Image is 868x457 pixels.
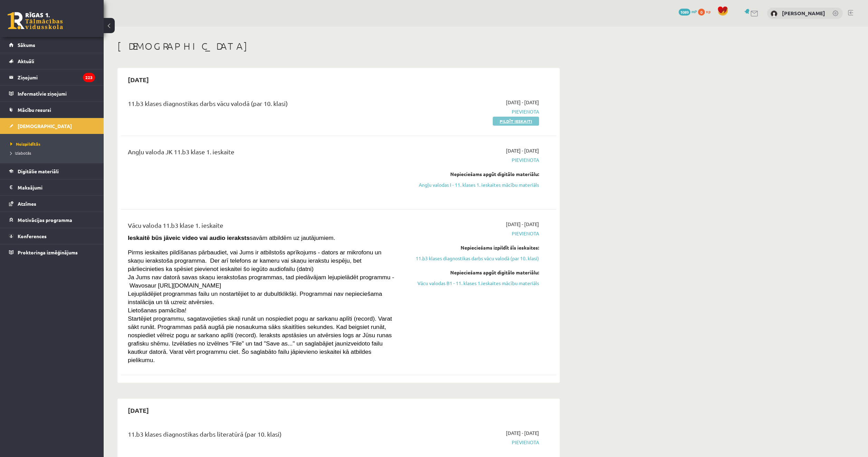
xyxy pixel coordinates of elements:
[9,86,95,101] a: Informatīvie ziņojumi
[18,123,72,129] span: [DEMOGRAPHIC_DATA]
[18,168,59,174] span: Digitālie materiāli
[706,9,710,14] span: xp
[18,249,78,255] span: Proktoringa izmēģinājums
[9,69,95,85] a: Ziņojumi223
[128,249,381,272] span: Pirms ieskaites pildīšanas pārbaudiet, vai Jums ir atbilstošs aprīkojums - dators ar mikrofonu un...
[128,315,392,363] span: Startējiet programmu, sagatavojieties skaļi runāt un nospiediet pogu ar sarkanu aplīti (record). ...
[409,439,539,446] span: Pievienota
[691,9,697,14] span: mP
[9,53,95,69] a: Aktuāli
[18,107,51,113] span: Mācību resursi
[9,163,95,179] a: Digitālie materiāli
[409,171,539,178] div: Nepieciešams apgūt digitālo materiālu:
[679,9,697,14] a: 1089 mP
[409,280,539,287] a: Vācu valodas B1 - 11. klases 1.ieskaites mācību materiāls
[18,42,35,48] span: Sākums
[83,73,95,82] i: 223
[409,181,539,188] a: Angļu valodas I - 11. klases 1. ieskaites mācību materiāls
[121,71,156,88] h2: [DATE]
[18,86,95,101] legend: Informatīvie ziņojumi
[117,40,560,52] h1: [DEMOGRAPHIC_DATA]
[9,102,95,118] a: Mācību resursi
[10,150,97,156] a: Izlabotās
[18,58,34,64] span: Aktuāli
[121,402,156,418] h2: [DATE]
[9,212,95,228] a: Motivācijas programma
[409,244,539,251] div: Nepieciešams izpildīt šīs ieskaites:
[698,9,714,14] a: 0 xp
[409,156,539,164] span: Pievienota
[18,179,95,195] legend: Maksājumi
[128,274,394,289] span: Ja Jums nav datorā savas skaņu ierakstošas programmas, tad piedāvājam lejupielādēt programmu - Wa...
[506,147,539,154] span: [DATE] - [DATE]
[9,179,95,195] a: Maksājumi
[698,9,705,16] span: 0
[18,69,95,85] legend: Ziņojumi
[506,99,539,106] span: [DATE] - [DATE]
[409,255,539,262] a: 11.b3 klases diagnostikas darbs vācu valodā (par 10. klasi)
[782,10,825,17] a: [PERSON_NAME]
[9,37,95,53] a: Sākums
[128,307,187,314] span: Lietošanas pamācība!
[18,201,36,207] span: Atzīmes
[10,150,31,156] span: Izlabotās
[128,290,382,305] span: Lejuplādējiet programmas failu un nostartējiet to ar dubultklikšķi. Programmai nav nepieciešama i...
[18,217,72,223] span: Motivācijas programma
[9,244,95,260] a: Proktoringa izmēģinājums
[506,429,539,437] span: [DATE] - [DATE]
[493,117,539,126] a: Pildīt ieskaiti
[9,196,95,212] a: Atzīmes
[409,108,539,115] span: Pievienota
[128,147,398,160] div: Angļu valoda JK 11.b3 klase 1. ieskaite
[128,99,398,111] div: 11.b3 klases diagnostikas darbs vācu valodā (par 10. klasi)
[409,269,539,276] div: Nepieciešams apgūt digitālo materiālu:
[409,230,539,237] span: Pievienota
[18,233,47,239] span: Konferences
[10,141,40,147] span: Neizpildītās
[506,221,539,228] span: [DATE] - [DATE]
[128,221,398,233] div: Vācu valoda 11.b3 klase 1. ieskaite
[128,429,398,442] div: 11.b3 klases diagnostikas darbs literatūrā (par 10. klasi)
[771,10,777,17] img: Vladimirs Stetjuha
[10,141,97,147] a: Neizpildītās
[9,118,95,134] a: [DEMOGRAPHIC_DATA]
[679,9,690,16] span: 1089
[128,234,335,241] span: savām atbildēm uz jautājumiem.
[8,12,63,29] a: Rīgas 1. Tālmācības vidusskola
[9,228,95,244] a: Konferences
[128,234,250,241] strong: Ieskaitē būs jāveic video vai audio ieraksts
